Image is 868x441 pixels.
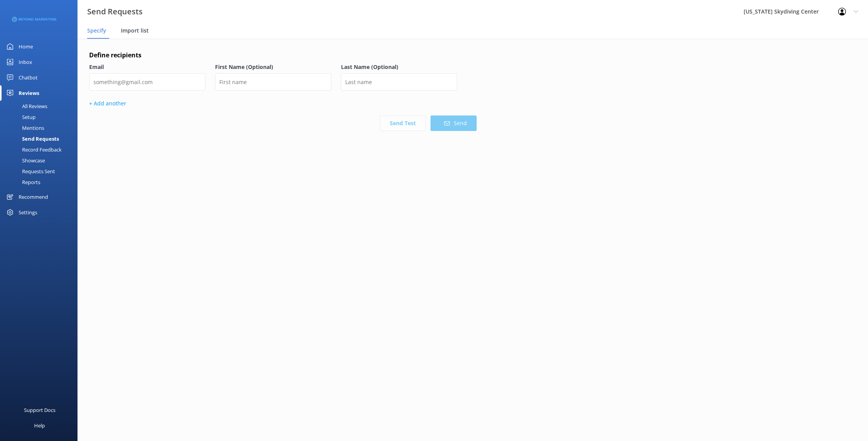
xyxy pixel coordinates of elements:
div: Requests Sent [5,166,55,177]
input: First name [215,73,331,91]
div: Setup [5,112,36,122]
div: Home [19,39,33,54]
label: Last Name (Optional) [341,63,457,71]
h4: Define recipients [89,50,477,60]
div: Settings [19,205,37,220]
div: Reports [5,177,40,188]
div: Send Requests [5,133,59,144]
a: Mentions [5,122,77,133]
label: Email [89,63,205,71]
p: + Add another [89,99,477,108]
div: Record Feedback [5,144,62,155]
a: All Reviews [5,101,77,112]
a: Setup [5,112,77,122]
div: Chatbot [19,70,38,85]
div: Help [34,418,45,433]
label: First Name (Optional) [215,63,331,71]
a: Requests Sent [5,166,77,177]
img: 3-1676954853.png [12,13,56,26]
input: Last name [341,73,457,91]
a: Showcase [5,155,77,166]
a: Reports [5,177,77,188]
div: Inbox [19,54,32,70]
span: Import list [121,27,149,34]
h3: Send Requests [87,5,143,18]
div: Support Docs [24,402,55,418]
div: Reviews [19,85,39,101]
div: Recommend [19,189,48,205]
input: something@gmail.com [89,73,205,91]
a: Record Feedback [5,144,77,155]
a: Send Requests [5,133,77,144]
div: Mentions [5,122,44,133]
div: Showcase [5,155,45,166]
span: Specify [87,27,106,34]
div: All Reviews [5,101,47,112]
